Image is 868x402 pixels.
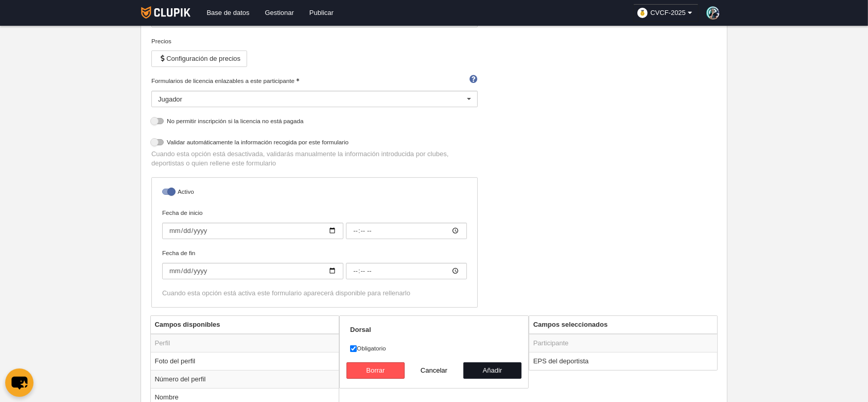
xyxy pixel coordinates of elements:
[151,352,339,370] td: Foto del perfil
[158,95,182,103] span: Jugador
[350,345,357,352] input: Obligatorio
[5,368,33,397] button: chat-button
[151,370,339,388] td: Número del perfil
[151,51,247,67] button: Configuración de precios
[706,6,720,20] img: PaoBqShlDZri.30x30.jpg
[529,352,718,370] td: EPS del deportista
[162,187,467,199] label: Activo
[151,334,339,353] td: Perfil
[162,208,467,239] label: Fecha de inicio
[151,76,478,86] label: Formularios de licencia enlazables a este participante
[405,362,463,379] button: Cancelar
[463,362,522,379] button: Añadir
[162,223,343,239] input: Fecha de inicio
[529,316,718,334] th: Campos seleccionados
[151,149,478,168] p: Cuando esta opción está desactivada, validarás manualmente la información introducida por clubes,...
[151,116,478,128] label: No permitir inscripción si la licencia no está pagada
[350,344,518,353] label: Obligatorio
[162,248,467,279] label: Fecha de fin
[151,138,478,149] label: Validar automáticamente la información recogida por este formulario
[346,223,467,239] input: Fecha de inicio
[346,362,405,379] button: Borrar
[296,78,299,81] i: Obligatorio
[529,334,718,353] td: Participante
[650,8,686,18] span: CVCF-2025
[637,8,648,18] img: organizador.30x30.png
[151,37,478,46] div: Precios
[151,316,339,334] th: Campos disponibles
[346,263,467,279] input: Fecha de fin
[162,263,343,279] input: Fecha de fin
[141,6,191,19] img: Clupik
[633,4,699,22] a: CVCF-2025
[162,289,467,298] div: Cuando esta opción está activa este formulario aparecerá disponible para rellenarlo
[350,326,371,333] strong: Dorsal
